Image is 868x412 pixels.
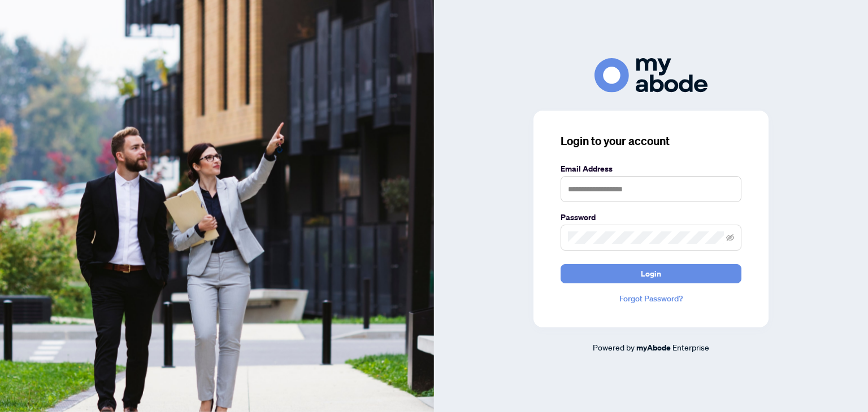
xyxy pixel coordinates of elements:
img: ma-logo [594,58,708,93]
span: eye-invisible [726,234,734,242]
button: Login [561,264,741,283]
span: Powered by [593,342,635,352]
a: myAbode [636,341,671,354]
label: Email Address [561,163,741,175]
label: Password [561,211,741,223]
span: Enterprise [672,342,709,352]
a: Forgot Password? [561,292,741,305]
h3: Login to your account [561,133,741,149]
span: Login [641,265,661,283]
